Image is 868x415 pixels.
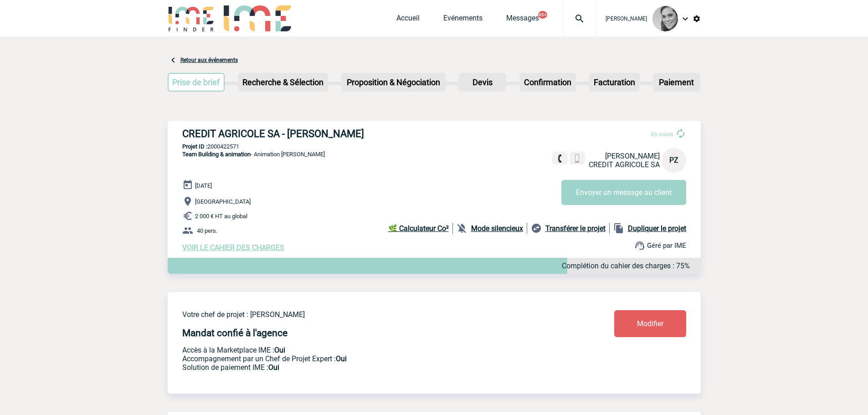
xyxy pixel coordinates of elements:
[182,310,560,319] p: Votre chef de projet : [PERSON_NAME]
[239,74,327,91] p: Recherche & Sélection
[182,128,456,139] h3: CREDIT AGRICOLE SA - [PERSON_NAME]
[168,143,701,150] p: 2000422571
[561,180,686,205] button: Envoyer un message au client
[651,131,673,138] span: En cours
[182,243,284,252] a: VOIR LE CAHIER DES CHARGES
[506,14,539,26] a: Messages
[182,346,560,354] p: Accès à la Marketplace IME :
[336,354,347,363] b: Oui
[443,14,483,26] a: Evénements
[634,240,645,251] img: support.png
[195,182,212,189] span: [DATE]
[182,143,207,150] b: Projet ID :
[168,5,215,31] img: IME-Finder
[342,74,445,91] p: Proposition & Négociation
[606,15,647,22] span: [PERSON_NAME]
[274,346,285,354] b: Oui
[460,74,505,91] p: Devis
[182,354,560,363] p: Prestation payante
[182,328,288,338] h4: Mandat confié à l'agence
[268,363,279,372] b: Oui
[637,319,663,328] span: Modifier
[654,74,699,91] p: Paiement
[556,154,564,163] img: fixe.png
[613,223,624,234] img: file_copy-black-24dp.png
[669,156,678,164] span: PZ
[538,11,547,19] button: 99+
[182,151,325,158] span: - Animation [PERSON_NAME]
[195,198,251,205] span: [GEOGRAPHIC_DATA]
[169,74,224,91] p: Prise de brief
[471,224,523,233] b: Mode silencieux
[180,57,238,63] a: Retour aux événements
[652,6,678,31] img: 94297-0.png
[520,74,575,91] p: Confirmation
[589,160,660,169] span: CREDIT AGRICOLE SA
[388,223,453,234] a: 🌿 Calculateur Co²
[605,152,660,160] span: [PERSON_NAME]
[628,224,686,233] b: Dupliquer le projet
[195,213,247,220] span: 2 000 € HT au global
[590,74,639,91] p: Facturation
[182,151,251,158] span: Team Building & animation
[197,227,217,234] span: 40 pers.
[573,154,581,163] img: portable.png
[545,224,606,233] b: Transférer le projet
[182,363,560,372] p: Conformité aux process achat client, Prise en charge de la facturation, Mutualisation de plusieur...
[396,14,420,26] a: Accueil
[647,241,686,250] span: Géré par IME
[388,224,449,233] b: 🌿 Calculateur Co²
